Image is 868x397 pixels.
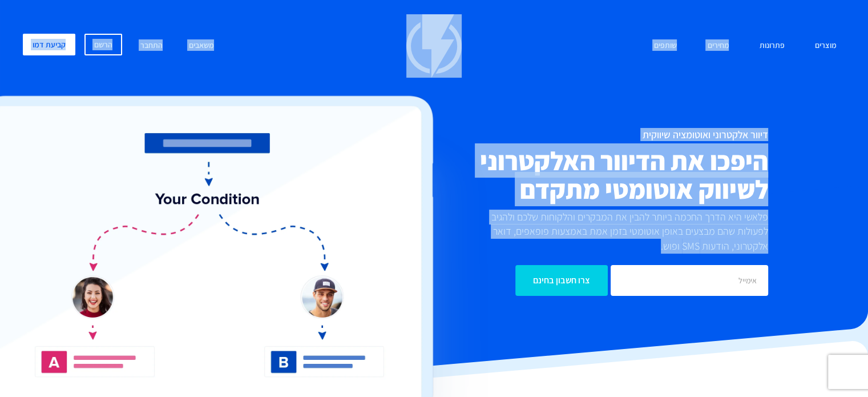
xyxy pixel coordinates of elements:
[374,146,768,203] h2: היפכו את הדיוור האלקטרוני לשיווק אוטומטי מתקדם
[477,210,768,254] p: פלאשי היא הדרך החכמה ביותר להבין את המבקרים והלקוחות שלכם ולהגיב לפעולות שהם מבצעים באופן אוטומטי...
[180,34,223,58] a: משאבים
[645,34,685,58] a: שותפים
[23,34,75,55] a: קביעת דמו
[611,265,768,296] input: אימייל
[515,265,608,296] input: צרו חשבון בחינם
[699,34,737,58] a: מחירים
[374,129,768,141] h1: דיוור אלקטרוני ואוטומציה שיווקית
[806,34,845,58] a: מוצרים
[132,34,171,58] a: התחבר
[751,34,793,58] a: פתרונות
[84,34,122,55] a: הרשם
